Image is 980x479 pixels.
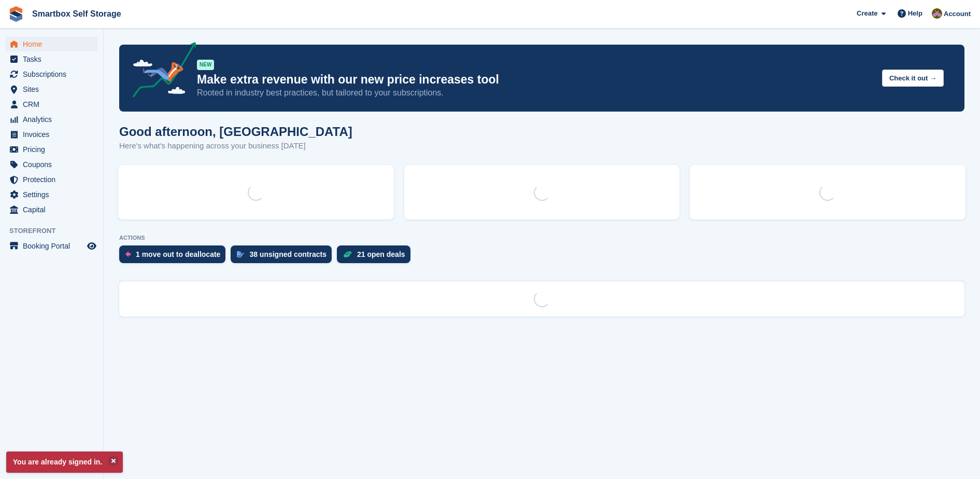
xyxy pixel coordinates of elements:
span: Invoices [23,127,85,142]
span: Account [944,9,971,19]
a: menu [5,97,98,112]
button: Check it out → [882,70,944,87]
span: Tasks [23,52,85,66]
div: 38 unsigned contracts [249,250,326,258]
span: Storefront [9,226,103,236]
a: menu [5,82,98,97]
a: menu [5,37,98,51]
a: menu [5,202,98,217]
a: 21 open deals [337,245,416,268]
span: Pricing [23,142,85,157]
span: Booking Portal [23,239,85,253]
a: Preview store [86,240,98,252]
p: You are already signed in. [6,451,123,473]
span: Sites [23,82,85,97]
p: Here's what's happening across your business [DATE] [119,140,352,152]
img: price-adjustments-announcement-icon-8257ccfd72463d97f412b2fc003d46551f7dbcb40ab6d574587a9cd5c0d94... [124,42,196,101]
a: menu [5,172,98,187]
h1: Good afternoon, [GEOGRAPHIC_DATA] [119,125,352,139]
span: Coupons [23,157,85,172]
p: Make extra revenue with our new price increases tool [197,72,874,87]
div: 21 open deals [357,250,405,258]
img: move_outs_to_deallocate_icon-f764333ba52eb49d3ac5e1228854f67142a1ed5810a6f6cc68b1a99e826820c5.svg [125,251,131,257]
a: menu [5,52,98,66]
img: deal-1b604bf984904fb50ccaf53a9ad4b4a5d6e5aea283cecdc64d6e3604feb123c2.svg [343,251,352,258]
p: Rooted in industry best practices, but tailored to your subscriptions. [197,87,874,99]
span: Protection [23,172,85,187]
span: Create [857,8,877,19]
img: stora-icon-8386f47178a22dfd0bd8f6a31ec36ba5ce8667c1dd55bd0f319d3a0aa187defe.svg [8,6,24,22]
img: Kayleigh Devlin [932,8,942,19]
a: menu [5,67,98,81]
p: ACTIONS [119,235,964,241]
a: menu [5,239,98,253]
a: 38 unsigned contracts [231,245,337,268]
a: Smartbox Self Storage [28,5,125,22]
span: Analytics [23,112,85,127]
div: NEW [197,60,214,70]
div: 1 move out to deallocate [136,250,220,258]
a: 1 move out to deallocate [119,245,231,268]
span: Capital [23,202,85,217]
a: menu [5,157,98,172]
span: Settings [23,187,85,202]
span: Home [23,37,85,51]
a: menu [5,187,98,202]
a: menu [5,142,98,157]
span: CRM [23,97,85,112]
span: Help [908,8,922,19]
a: menu [5,127,98,142]
span: Subscriptions [23,67,85,81]
a: menu [5,112,98,127]
img: contract_signature_icon-13c848040528278c33f63329250d36e43548de30e8caae1d1a13099fd9432cc5.svg [237,251,244,257]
